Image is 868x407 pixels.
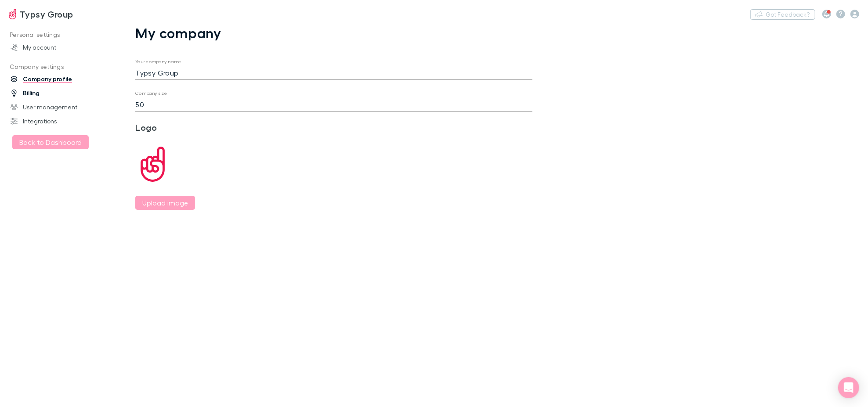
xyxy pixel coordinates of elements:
[2,114,119,128] a: Integrations
[4,4,79,25] a: Typsy Group
[2,40,119,54] a: My account
[2,100,119,114] a: User management
[838,377,859,398] div: Open Intercom Messenger
[135,25,532,41] h1: My company
[2,86,119,100] a: Billing
[2,72,119,86] a: Company profile
[135,122,268,133] h3: Logo
[142,198,188,208] label: Upload image
[750,9,815,20] button: Got Feedback?
[12,135,89,149] button: Back to Dashboard
[2,61,119,72] p: Company settings
[20,9,73,19] h3: Typsy Group
[135,58,181,65] label: Your company name
[9,9,16,19] img: Typsy Group's Logo
[135,196,195,210] button: Upload image
[135,90,167,97] label: Company size
[2,29,119,40] p: Personal settings
[135,147,170,182] img: Preview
